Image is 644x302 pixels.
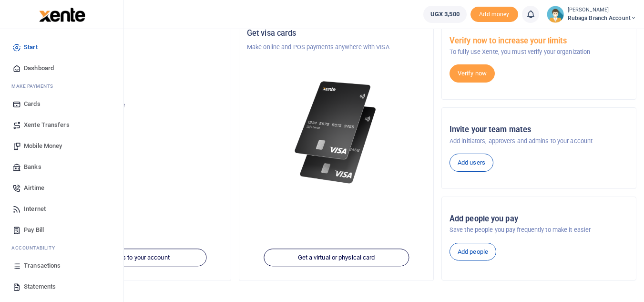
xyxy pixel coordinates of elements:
span: ake Payments [16,83,53,90]
span: countability [19,244,55,251]
span: UGX 3,500 [430,10,460,19]
a: Transactions [8,255,116,276]
span: Rubaga branch account [568,14,636,22]
a: Add funds to your account [61,249,206,267]
span: Airtime [24,183,44,193]
a: Add people [450,243,496,261]
a: Airtime [8,177,116,198]
li: Wallet ballance [419,6,470,23]
span: Pay Bill [24,225,44,235]
p: Save the people you pay frequently to make it easier [450,225,628,235]
h5: Account [44,65,223,75]
p: Your current account balance [44,101,223,110]
span: Internet [24,204,46,214]
p: Tugende Limited [44,42,223,52]
a: Pay Bill [8,219,116,240]
span: Start [24,42,38,52]
h5: Verify now to increase your limits [450,36,628,46]
li: M [8,79,116,94]
img: profile-user [547,6,564,23]
p: Rubaga branch account [44,80,223,89]
a: Statements [8,276,116,297]
p: To fully use Xente, you must verify your organization [450,47,628,57]
span: Banks [24,162,41,172]
a: Internet [8,198,116,219]
span: Mobile Money [24,141,62,151]
img: logo-large [39,8,85,22]
a: Banks [8,156,116,177]
a: Add users [450,154,493,172]
a: Xente Transfers [8,115,116,135]
a: UGX 3,500 [423,6,467,23]
p: Add initiators, approvers and admins to your account [450,136,628,146]
a: Get a virtual or physical card [264,249,409,267]
li: Toup your wallet [470,7,518,22]
small: [PERSON_NAME] [568,6,636,14]
h5: Add people you pay [450,214,628,224]
span: Statements [24,282,56,292]
a: Verify now [450,64,495,83]
span: Cards [24,99,41,109]
span: Transactions [24,261,61,271]
span: Xente Transfers [24,120,70,130]
h5: Get visa cards [247,29,426,38]
span: Add money [470,7,518,22]
a: profile-user [PERSON_NAME] Rubaga branch account [547,6,636,23]
li: Ac [8,240,116,255]
a: Mobile Money [8,135,116,156]
a: Start [8,37,116,58]
p: Make online and POS payments anywhere with VISA [247,42,426,52]
h5: UGX 3,500 [44,113,223,122]
span: Dashboard [24,63,54,73]
h5: Organization [44,29,223,38]
a: logo-small logo-large logo-large [38,10,85,18]
a: Dashboard [8,58,116,79]
img: xente-_physical_cards.png [292,75,381,190]
a: Add money [470,10,518,17]
h5: Invite your team mates [450,125,628,135]
a: Cards [8,94,116,115]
